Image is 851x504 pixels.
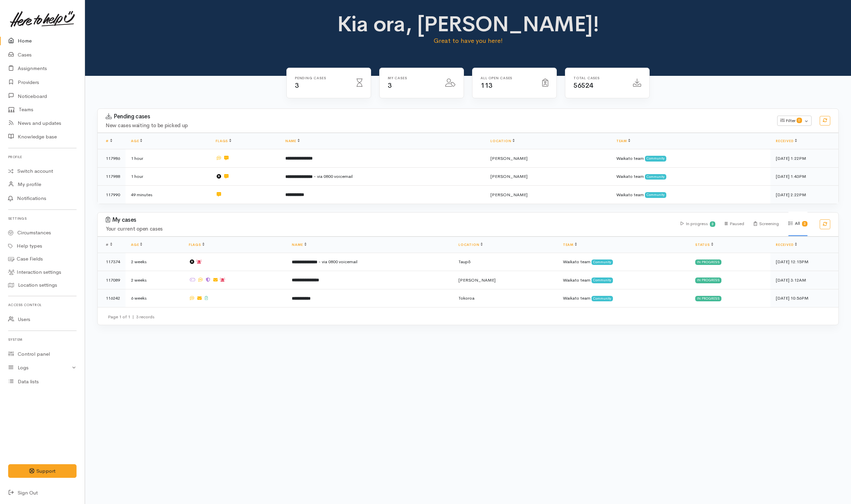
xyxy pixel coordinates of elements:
[295,76,348,80] h6: Pending cases
[788,212,807,236] div: All
[285,12,651,36] h1: Kia ora, [PERSON_NAME]!
[126,186,210,204] td: 49 minutes
[106,226,672,232] h4: Your current open cases
[98,271,126,289] td: 117089
[126,149,210,168] td: 1 hour
[8,335,77,344] h6: System
[98,186,126,204] td: 117990
[573,76,625,80] h6: Total cases
[131,139,142,143] a: Age
[458,259,471,265] span: Taupō
[126,289,183,307] td: 6 weeks
[695,296,721,301] div: In progress
[98,167,126,186] td: 117988
[591,278,613,283] span: Community
[388,76,437,80] h6: My cases
[611,186,770,204] td: Waikato team
[573,81,593,90] span: 56524
[611,149,770,168] td: Waikato team
[754,212,779,236] div: Screening
[712,222,714,226] b: 3
[490,192,528,198] span: [PERSON_NAME]
[106,139,112,143] a: #
[126,271,183,289] td: 2 weeks
[770,289,838,307] td: [DATE] 10:56PM
[770,271,838,289] td: [DATE] 3:12AM
[557,289,690,307] td: Waikato team
[611,167,770,186] td: Waikato team
[292,242,306,247] a: Name
[725,212,744,236] div: Paused
[106,113,769,120] h3: Pending cases
[695,242,713,247] a: Status
[804,221,806,226] b: 3
[98,289,126,307] td: 116242
[106,242,112,247] span: #
[557,253,690,271] td: Waikato team
[695,278,721,283] div: In progress
[388,81,392,90] span: 3
[695,259,721,265] div: In progress
[8,464,77,478] button: Support
[98,253,126,271] td: 117374
[458,242,483,247] a: Location
[770,149,838,168] td: [DATE] 1:22PM
[645,174,666,180] span: Community
[106,123,769,129] h4: New cases waiting to be picked up
[318,259,357,265] span: - via 0800 voicemail
[285,139,300,143] a: Name
[132,314,134,320] span: |
[770,167,838,186] td: [DATE] 1:43PM
[108,314,154,320] small: Page 1 of 1 3 records
[106,217,672,223] h3: My cases
[458,295,474,301] span: Tokoroa
[216,139,231,143] a: Flags
[481,76,534,80] h6: All Open cases
[776,139,797,143] a: Received
[797,118,802,123] span: 0
[645,192,666,198] span: Community
[591,296,613,301] span: Community
[126,167,210,186] td: 1 hour
[8,300,77,309] h6: Access control
[131,242,142,247] a: Age
[616,139,630,143] a: Team
[8,152,77,162] h6: Profile
[189,242,204,247] a: Flags
[770,253,838,271] td: [DATE] 12:15PM
[490,139,515,143] a: Location
[314,173,353,179] span: - via 0800 voicemail
[557,271,690,289] td: Waikato team
[8,214,77,223] h6: Settings
[285,36,651,46] p: Great to have you here!
[563,242,577,247] a: Team
[458,277,496,283] span: [PERSON_NAME]
[490,155,528,161] span: [PERSON_NAME]
[126,253,183,271] td: 2 weeks
[490,173,528,179] span: [PERSON_NAME]
[776,242,797,247] a: Received
[591,259,613,265] span: Community
[645,156,666,161] span: Community
[770,186,838,204] td: [DATE] 2:22PM
[295,81,299,90] span: 3
[777,116,812,126] button: Filter0
[481,81,493,90] span: 113
[98,149,126,168] td: 117986
[681,212,716,236] div: In progress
